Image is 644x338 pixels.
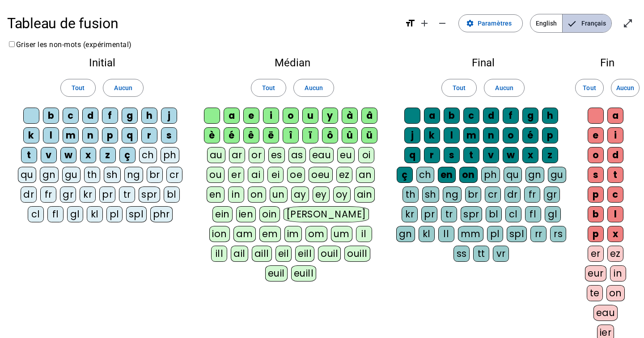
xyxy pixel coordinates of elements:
div: rs [550,226,566,242]
span: English [530,14,562,32]
div: ez [336,167,352,183]
div: gl [67,206,83,222]
div: r [141,127,157,143]
span: Aucun [114,82,132,93]
div: spr [461,206,482,222]
div: oy [333,186,351,203]
span: Aucun [616,82,634,93]
span: Tout [72,82,85,93]
div: c [63,108,79,124]
div: ç [119,147,136,163]
div: r [424,147,440,163]
div: qu [504,167,522,183]
div: k [23,127,39,143]
div: i [263,108,279,124]
div: as [288,147,306,163]
div: c [463,108,479,124]
div: br [147,167,163,183]
div: euil [265,265,288,282]
div: z [542,147,558,163]
div: b [588,206,604,222]
div: h [141,108,157,124]
div: ng [124,167,143,183]
div: x [80,147,96,163]
div: bl [486,206,502,222]
button: Tout [575,79,604,97]
div: cl [28,206,44,222]
div: in [610,265,626,282]
div: k [424,127,440,143]
div: ei [267,167,284,183]
div: s [444,147,460,163]
div: o [588,147,604,163]
div: tt [473,246,489,262]
div: l [607,206,623,222]
div: ph [161,147,179,163]
div: l [43,127,59,143]
div: ph [481,167,500,183]
div: in [228,186,244,203]
span: Tout [453,82,466,93]
div: en [438,167,456,183]
div: spl [507,226,527,242]
div: a [224,108,240,124]
div: gn [525,167,544,183]
div: gu [62,167,80,183]
div: rr [530,226,547,242]
div: euill [291,265,316,282]
div: cr [166,167,182,183]
div: es [268,147,285,163]
span: Tout [583,82,596,93]
div: gu [548,167,566,183]
div: ï [302,127,318,143]
div: w [503,147,519,163]
div: ey [313,186,330,203]
h2: Médian [204,57,381,68]
div: x [522,147,538,163]
div: kl [87,206,103,222]
div: ien [236,206,256,222]
div: à [342,108,358,124]
div: phr [150,206,173,222]
button: Aucun [103,79,143,97]
div: fr [524,186,540,203]
button: Aucun [293,79,334,97]
div: ion [209,226,230,242]
div: an [356,167,375,183]
div: a [424,108,440,124]
div: eu [337,147,355,163]
mat-icon: format_size [405,18,415,29]
div: tr [441,206,457,222]
div: w [60,147,76,163]
div: o [503,127,519,143]
div: mm [458,226,483,242]
div: ll [438,226,454,242]
div: dr [21,186,37,203]
div: pr [99,186,115,203]
div: pl [487,226,503,242]
div: kl [419,226,435,242]
div: ch [416,167,434,183]
div: f [102,108,118,124]
h2: Fin [585,57,630,68]
div: eau [309,147,334,163]
div: cr [485,186,501,203]
div: ng [443,186,462,203]
div: s [588,167,604,183]
div: gn [40,167,59,183]
div: er [588,246,604,262]
div: ouil [318,246,341,262]
div: ai [248,167,264,183]
mat-icon: open_in_full [623,18,633,29]
div: pl [106,206,123,222]
h2: Initial [14,57,190,68]
div: v [483,147,499,163]
div: a [607,108,623,124]
div: cl [505,206,521,222]
mat-icon: add [419,18,430,29]
div: â [361,108,377,124]
div: ss [453,246,470,262]
span: Aucun [305,82,322,93]
div: pr [421,206,437,222]
div: gl [545,206,561,222]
